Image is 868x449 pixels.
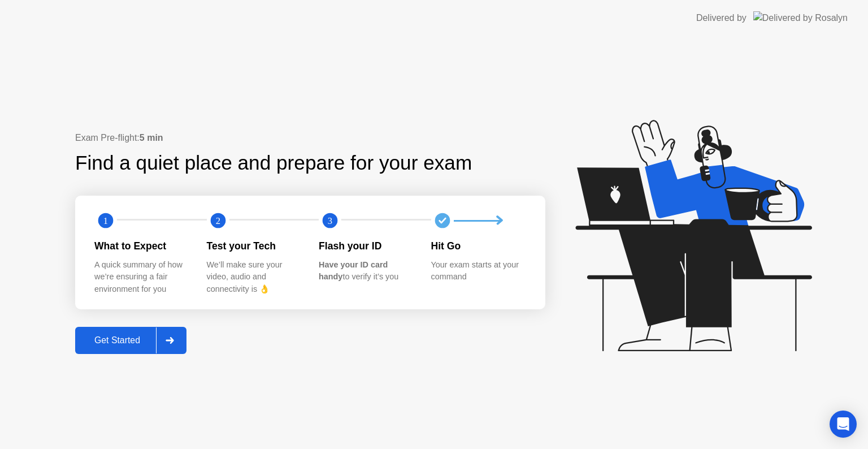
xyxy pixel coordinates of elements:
div: to verify it’s you [319,259,413,283]
div: Flash your ID [319,239,413,253]
text: 3 [328,215,332,226]
text: 2 [215,215,220,226]
b: Have your ID card handy [319,260,388,282]
div: We’ll make sure your video, audio and connectivity is 👌 [207,259,301,296]
button: Get Started [75,327,186,354]
div: Your exam starts at your command [431,259,526,283]
div: What to Expect [94,239,189,253]
b: 5 min [140,133,163,143]
div: Get Started [79,335,156,346]
div: Find a quiet place and prepare for your exam [75,148,474,178]
div: Delivered by [696,11,747,25]
div: Exam Pre-flight: [75,131,545,145]
text: 1 [103,215,108,226]
div: Open Intercom Messenger [830,411,857,438]
div: A quick summary of how we’re ensuring a fair environment for you [94,259,189,296]
img: Delivered by Rosalyn [753,11,848,24]
div: Hit Go [431,239,526,253]
div: Test your Tech [207,239,301,253]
